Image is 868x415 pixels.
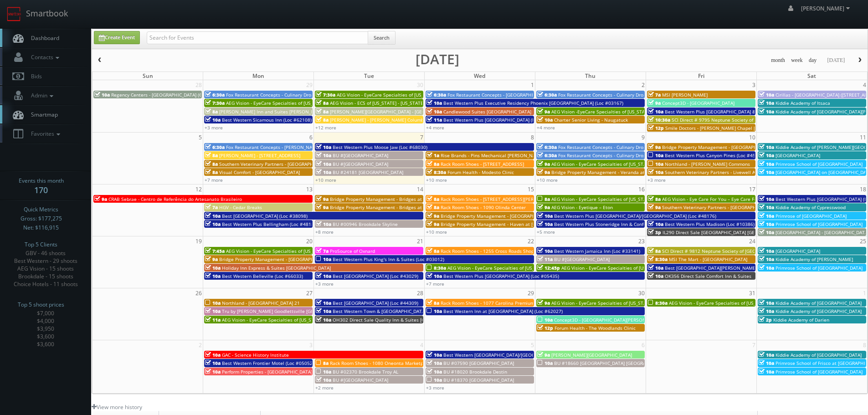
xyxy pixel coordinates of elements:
[537,325,553,331] span: 12p
[662,248,790,254] span: SCI Direct # 9812 Neptune Society of [GEOGRAPHIC_DATA]
[205,317,221,323] span: 11a
[226,92,370,98] span: Fox Restaurant Concepts - Culinary Dropout - [GEOGRAPHIC_DATA]
[759,221,774,227] span: 10a
[648,204,661,210] span: 9a
[759,308,774,314] span: 10a
[759,152,774,159] span: 10a
[316,161,331,167] span: 10a
[205,308,221,314] span: 10a
[333,317,514,323] span: OH302 Direct Sale Quality Inn & Suites [GEOGRAPHIC_DATA] - [GEOGRAPHIC_DATA]
[426,300,439,306] span: 8a
[537,229,555,235] a: +5 more
[776,204,846,210] span: Kiddie Academy of Cypresswood
[806,55,820,66] button: day
[665,169,847,175] span: Southern Veterinary Partners - Livewell Animal Urgent Care of [GEOGRAPHIC_DATA]
[443,117,559,123] span: Best Western Plus [GEOGRAPHIC_DATA] (Loc #35038)
[330,248,375,254] span: ProSource of Oxnard
[862,80,867,90] span: 4
[205,300,221,306] span: 10a
[665,221,755,227] span: Best Western Plus Madison (Loc #10386)
[315,177,336,183] a: +10 more
[205,161,218,167] span: 8a
[308,133,313,142] span: 6
[426,369,442,375] span: 10a
[443,377,514,383] span: BU #18370 [GEOGRAPHIC_DATA]
[330,108,459,115] span: [PERSON_NAME][GEOGRAPHIC_DATA] - [GEOGRAPHIC_DATA]
[316,108,329,115] span: 8a
[316,169,331,175] span: 10a
[537,161,550,167] span: 9a
[759,196,774,202] span: 10a
[447,92,599,98] span: Fox Restaurant Concepts - [GEOGRAPHIC_DATA] - [GEOGRAPHIC_DATA]
[859,133,867,142] span: 11
[759,248,774,254] span: 10a
[759,369,774,375] span: 10a
[698,72,704,80] span: Fri
[759,360,774,366] span: 10a
[441,152,544,159] span: Rise Brands - Pins Mechanical [PERSON_NAME]
[648,256,668,262] span: 8:30a
[441,161,524,167] span: Rack Room Shoes - [STREET_ADDRESS]
[537,352,550,358] span: 9a
[648,221,663,227] span: 10a
[426,92,446,98] span: 6:30a
[537,144,557,150] span: 6:30a
[441,248,560,254] span: Rack Room Shoes - 1255 Cross Roads Shopping Center
[205,248,225,254] span: 7:45a
[316,221,331,227] span: 10a
[447,265,630,271] span: AEG Vision - EyeCare Specialties of [US_STATE] – Eyeworks of San Mateo Optometry
[537,196,550,202] span: 8a
[807,72,816,80] span: Sat
[416,80,424,90] span: 30
[759,144,774,150] span: 10a
[672,117,766,123] span: SCI Direct # 9795 Neptune Society of Chico
[316,308,331,314] span: 10a
[315,384,334,391] a: +2 more
[441,221,576,227] span: Bridge Property Management - Haven at [GEOGRAPHIC_DATA]
[759,229,774,236] span: 10a
[364,72,374,80] span: Tue
[316,204,329,210] span: 9a
[205,117,221,123] span: 10a
[530,133,535,142] span: 8
[111,92,214,98] span: Regency Centers - [GEOGRAPHIC_DATA] (63020)
[316,369,331,375] span: 10a
[205,124,223,131] a: +3 more
[665,125,820,131] span: Smile Doctors - [PERSON_NAME] Chapel [PERSON_NAME] Orthodontics
[537,124,555,131] a: +4 more
[222,213,308,219] span: Best [GEOGRAPHIC_DATA] (Loc #38098)
[441,300,552,306] span: Rack Room Shoes - 1077 Carolina Premium Outlets
[558,92,702,98] span: Fox Restaurant Concepts - Culinary Dropout - [GEOGRAPHIC_DATA]
[648,117,670,123] span: 10:30a
[662,204,775,210] span: Southern Veterinary Partners - [GEOGRAPHIC_DATA]
[316,248,329,254] span: 7a
[219,161,332,167] span: Southern Veterinary Partners - [GEOGRAPHIC_DATA]
[554,317,663,323] span: Concept3D - [GEOGRAPHIC_DATA][PERSON_NAME]
[551,108,703,115] span: AEG Vision -EyeCare Specialties of [US_STATE] – Eyes On Sammamish
[26,92,56,99] span: Admin
[554,360,671,366] span: BU #18660 [GEOGRAPHIC_DATA] [GEOGRAPHIC_DATA]
[19,176,64,185] span: Events this month
[316,144,331,150] span: 10a
[333,152,388,159] span: BU #[GEOGRAPHIC_DATA]
[447,169,514,175] span: Forum Health - Modesto Clinic
[330,204,468,210] span: Bridge Property Management - Bridges at [GEOGRAPHIC_DATA]
[537,300,550,306] span: 9a
[443,308,563,314] span: Best Western Inn at [GEOGRAPHIC_DATA] (Loc #62027)
[316,317,331,323] span: 10a
[773,317,829,323] span: Kiddie Academy of Darien
[426,196,439,202] span: 8a
[426,177,447,183] a: +10 more
[426,352,442,358] span: 10a
[94,31,140,44] a: Create Event
[443,352,595,358] span: Best Western [GEOGRAPHIC_DATA]/[GEOGRAPHIC_DATA] (Loc #05785)
[748,133,756,142] span: 10
[333,308,456,314] span: Best Western Town & [GEOGRAPHIC_DATA] (Loc #05423)
[641,80,646,90] span: 2
[34,184,48,195] strong: 170
[205,92,225,98] span: 6:30a
[561,265,733,271] span: AEG Vision - EyeCare Specialties of [US_STATE] – [PERSON_NAME] & Associates
[648,169,663,175] span: 10a
[759,100,774,106] span: 10a
[551,169,691,175] span: Bridge Property Management - Veranda at [GEOGRAPHIC_DATA]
